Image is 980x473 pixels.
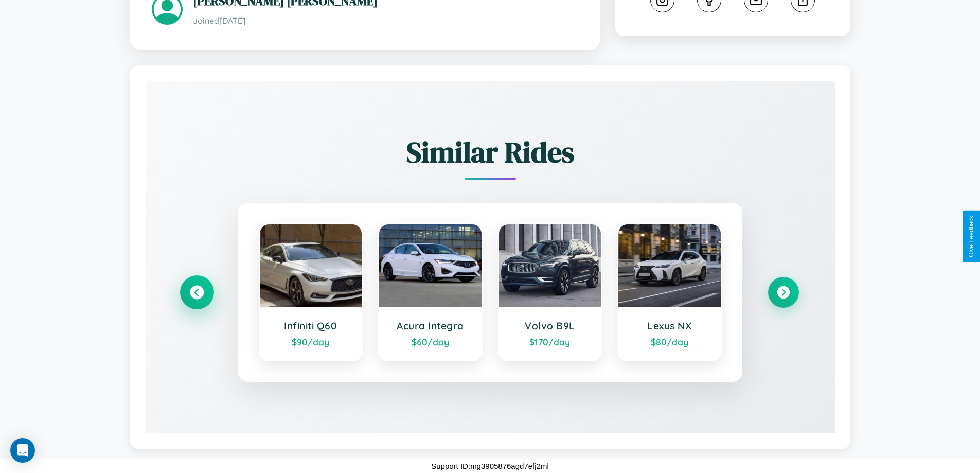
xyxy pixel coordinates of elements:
[378,223,483,361] a: Acura Integra$60/day
[389,336,471,347] div: $ 60 /day
[509,320,591,332] h3: Volvo B9L
[193,13,578,28] p: Joined [DATE]
[509,336,591,347] div: $ 170 /day
[270,336,352,347] div: $ 90 /day
[270,320,352,332] h3: Infiniti Q60
[498,223,602,361] a: Volvo B9L$170/day
[10,438,35,463] div: Open Intercom Messenger
[431,459,549,473] p: Support ID: mg3905876agd7efj2ml
[629,320,710,332] h3: Lexus NX
[259,223,363,361] a: Infiniti Q60$90/day
[629,336,710,347] div: $ 80 /day
[182,132,799,172] h2: Similar Rides
[968,216,975,257] div: Give Feedback
[617,223,722,361] a: Lexus NX$80/day
[389,320,471,332] h3: Acura Integra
